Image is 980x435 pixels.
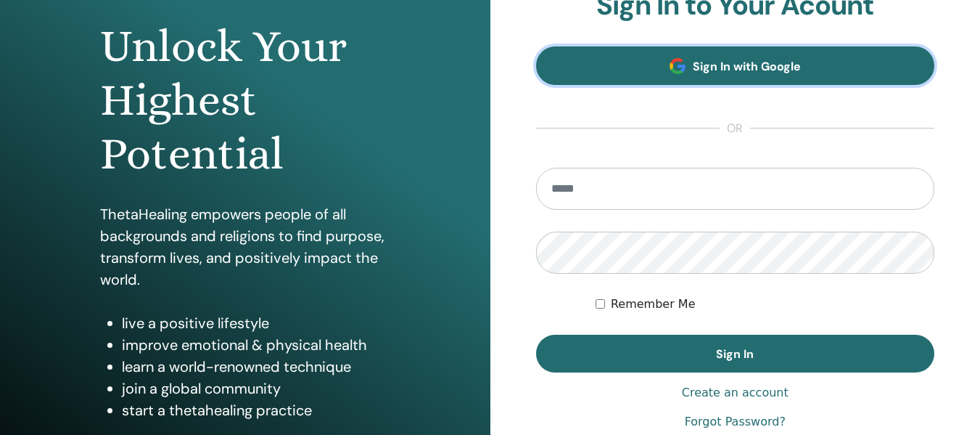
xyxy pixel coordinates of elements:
[122,378,390,399] li: join a global community
[122,312,390,334] li: live a positive lifestyle
[716,346,754,362] span: Sign In
[100,20,390,182] h1: Unlock Your Highest Potential
[536,335,935,373] button: Sign In
[122,334,390,356] li: improve emotional & physical health
[536,46,935,85] a: Sign In with Google
[682,384,788,402] a: Create an account
[596,296,934,313] div: Keep me authenticated indefinitely or until I manually logout
[611,296,696,313] label: Remember Me
[685,413,786,431] a: Forgot Password?
[100,203,390,290] p: ThetaHealing empowers people of all backgrounds and religions to find purpose, transform lives, a...
[122,356,390,378] li: learn a world-renowned technique
[693,59,801,74] span: Sign In with Google
[720,120,750,137] span: or
[122,399,390,421] li: start a thetahealing practice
